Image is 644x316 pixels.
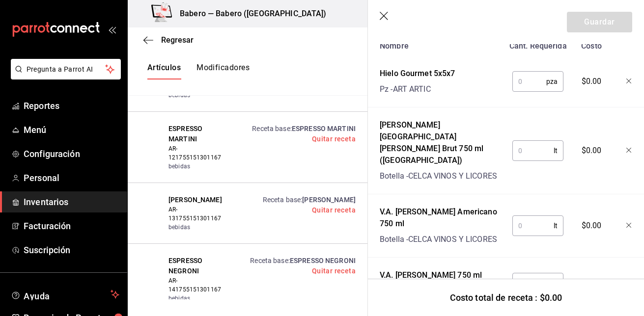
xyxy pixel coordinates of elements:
div: lt [512,215,563,236]
span: bebidas [168,294,221,303]
button: Modificadores [196,63,250,79]
div: Hielo Gourmet 5x5x7 [380,68,455,79]
span: ESPRESSO MARTINI [168,124,221,144]
button: Pregunta a Parrot AI [11,59,121,79]
input: 0 [512,273,554,293]
span: $0.00 [582,277,602,289]
button: Regresar [143,35,194,45]
span: Suscripción [24,243,119,257]
div: Nombre [376,36,504,52]
div: [PERSON_NAME][GEOGRAPHIC_DATA] [PERSON_NAME] Brut 750 ml ([GEOGRAPHIC_DATA]) [380,119,504,166]
h3: Babero — Babero ([GEOGRAPHIC_DATA]) [172,8,327,20]
span: Ayuda [24,289,107,300]
span: bebidas [168,162,221,171]
a: Receta base : [252,125,356,132]
input: 0 [512,72,546,91]
span: [PERSON_NAME] [168,195,222,205]
div: lt [512,140,563,161]
a: Receta base : [250,257,356,264]
div: Costo [568,36,611,52]
div: Botella - CELCA VINOS Y LICORES [380,170,504,182]
div: V.A. [PERSON_NAME] 750 ml [380,269,497,281]
span: ESPRESSO NEGRONI [290,257,356,264]
div: lt [512,273,563,293]
span: Menú [24,123,119,136]
div: Botella - CELCA VINOS Y LICORES [380,234,504,245]
span: $0.00 [582,76,602,87]
div: navigation tabs [147,63,250,79]
a: Quitar receta [312,135,356,143]
div: V.A. [PERSON_NAME] Americano 750 ml [380,206,504,230]
span: AR-141755151301167 [168,276,221,294]
span: Personal [24,171,119,184]
a: Quitar receta [312,267,356,275]
span: [PERSON_NAME] [302,196,356,204]
span: $0.00 [582,145,602,157]
div: Costo total de receta : $0.00 [368,279,644,316]
span: Facturación [24,219,119,233]
input: 0 [512,141,554,160]
span: ESPRESSO NEGRONI [168,256,221,276]
span: AR-121755151301167 [168,144,221,162]
span: Regresar [161,35,194,45]
span: Pregunta a Parrot AI [27,64,106,75]
span: $0.00 [582,220,602,232]
span: Configuración [24,147,119,160]
button: Artículos [147,63,181,79]
div: Cant. Requerida [504,36,568,52]
button: open_drawer_menu [108,26,116,33]
input: 0 [512,216,554,236]
span: ESPRESSO MARTINI [292,125,356,132]
div: Pz - ART ARTIC [380,83,455,95]
span: Reportes [24,99,119,112]
span: AR-131755151301167 [168,205,222,223]
span: Inventarios [24,195,119,209]
a: Receta base : [263,196,356,204]
span: bebidas [168,223,222,232]
a: Quitar receta [312,206,356,214]
div: pza [512,71,563,92]
a: Pregunta a Parrot AI [7,71,121,81]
